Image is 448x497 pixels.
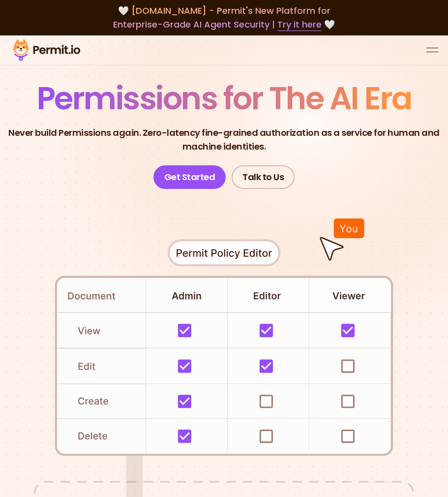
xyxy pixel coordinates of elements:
a: Get Started [153,165,226,189]
img: Permit logo [10,37,84,63]
span: Permissions for The AI Era [37,76,412,120]
button: open menu [426,44,438,56]
a: Try it here [277,18,322,31]
p: Never build Permissions again. Zero-latency fine-grained authorization as a service for human and... [8,126,440,154]
span: [DOMAIN_NAME] - Permit's New Platform for Enterprise-Grade AI Agent Security | [113,4,330,31]
a: Talk to Us [232,165,295,189]
div: 🤍 🤍 [10,4,438,31]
